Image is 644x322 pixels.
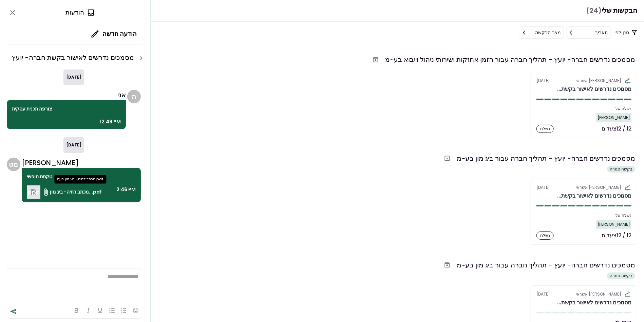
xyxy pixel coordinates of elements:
[557,299,631,307] div: מסמכים נדרשים לאישור בקשת חברה- יועץ
[12,105,121,113] p: צורפה תכנית עסקית
[607,166,635,173] div: בקשה סגורה
[576,184,622,190] div: [PERSON_NAME] אשראי
[576,78,622,84] div: [PERSON_NAME] אשראי
[536,125,554,133] div: נשלח
[127,90,141,103] div: ה
[50,188,102,196] span: מכתב דחיה- ביג מון בעמ.pdf
[27,173,136,181] p: טקסט חופשי
[596,113,631,122] div: [PERSON_NAME]
[596,220,631,229] div: [PERSON_NAME]
[624,184,631,190] img: Partner logo
[536,106,631,112] div: נשלח אל:
[441,259,453,271] button: העבר לארכיון
[624,291,631,297] img: Partner logo
[7,90,126,100] div: אני
[536,291,631,297] div: [DATE]
[520,26,564,39] button: מצב הבקשה
[106,306,118,315] button: Bullet list
[457,153,635,163] div: מסמכים נדרשים חברה- יועץ - תהליך חברה עבור ביג מון בע~מ
[441,152,453,164] button: העבר לארכיון
[10,308,17,315] button: send
[7,7,18,18] button: close
[557,85,631,93] div: מסמכים נדרשים לאישור בקשת חברה- יועץ
[86,25,142,43] button: הודעה חדשה
[586,4,602,18] span: (24)
[586,4,637,18] h1: הבקשות שלי
[22,158,141,168] div: [PERSON_NAME]
[536,184,631,190] div: [DATE]
[557,192,631,200] div: מסמכים נדרשים לאישור בקשת חברה- יועץ
[576,291,622,297] div: [PERSON_NAME] אשראי
[602,125,631,133] div: 12 / 12 צעדים
[54,175,106,184] div: מכתב דחיה- ביג מון בעמ.pdf
[118,306,130,315] button: Numbered list
[457,260,635,270] div: מסמכים נדרשים חברה- יועץ - תהליך חברה עבור ביג מון בע~מ
[520,26,637,39] div: סנן לפי:
[116,185,136,199] div: 2:46 PM
[536,213,631,219] div: נשלח אל:
[385,55,635,65] div: מסמכים נדרשים חברה- יועץ - תהליך חברה עבור הזמן אחזקות ושירותי ניהול וייבוא בע~מ
[130,306,141,315] button: Emojis
[567,26,611,39] button: תאריך
[28,188,39,198] div: pdf
[94,306,106,315] button: Underline
[65,7,95,18] div: הודעות
[27,185,102,199] button: pdfמכתב דחיה- ביג מון בעמ.pdf
[7,53,147,64] div: מסמכים נדרשים לאישור בקשת חברה- יועץ
[63,137,84,153] div: [DATE]
[71,306,82,315] button: Bold
[536,232,554,240] div: נשלח
[624,78,631,84] img: Partner logo
[536,78,631,84] div: [DATE]
[82,306,94,315] button: Italic
[7,268,142,302] iframe: Rich Text Area
[602,232,631,240] div: 12 / 12 צעדים
[100,118,121,126] div: 12:49 PM
[595,29,608,36] div: תאריך
[63,69,84,85] div: [DATE]
[7,158,20,171] div: מ ט
[370,54,382,66] button: העבר לארכיון
[607,273,635,279] div: בקשה סגורה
